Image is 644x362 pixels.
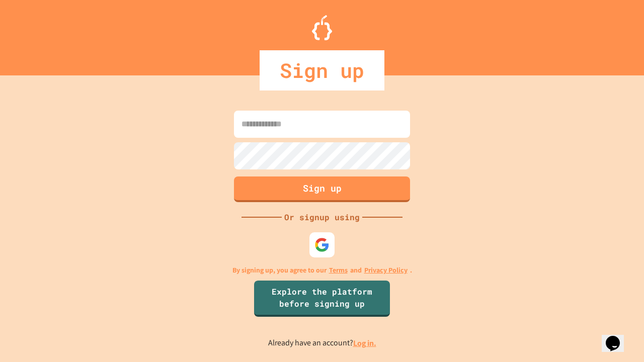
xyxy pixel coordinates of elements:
[232,265,412,276] p: By signing up, you agree to our and .
[353,338,376,348] a: Log in.
[254,281,390,317] a: Explore the platform before signing up
[602,322,634,352] iframe: chat widget
[268,337,376,349] p: Already have an account?
[234,176,410,202] button: Sign up
[364,265,408,276] a: Privacy Policy
[329,265,348,276] a: Terms
[260,50,384,90] div: Sign up
[282,211,362,223] div: Or signup using
[314,237,330,252] img: google-icon.svg
[312,15,332,40] img: Logo.svg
